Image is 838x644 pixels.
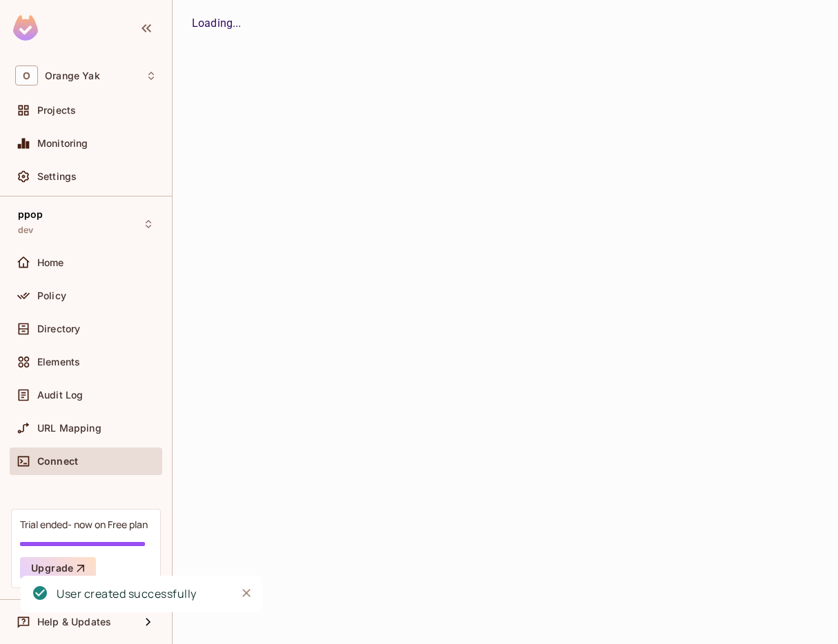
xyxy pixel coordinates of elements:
[45,70,100,81] span: Workspace: Orange Yak
[37,423,101,434] span: URL Mapping
[18,209,43,220] span: ppop
[37,105,76,116] span: Projects
[37,323,80,334] span: Directory
[37,138,88,149] span: Monitoring
[236,583,257,603] button: Close
[15,66,38,85] span: O
[57,585,197,603] div: User created successfully
[18,225,33,236] span: dev
[37,257,64,268] span: Home
[20,518,148,531] div: Trial ended- now on Free plan
[37,290,66,301] span: Policy
[20,557,96,579] button: Upgrade
[192,15,819,32] div: Loading...
[37,171,77,182] span: Settings
[37,456,78,467] span: Connect
[37,356,80,368] span: Elements
[37,390,83,401] span: Audit Log
[13,15,38,41] img: SReyMgAAAABJRU5ErkJggg==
